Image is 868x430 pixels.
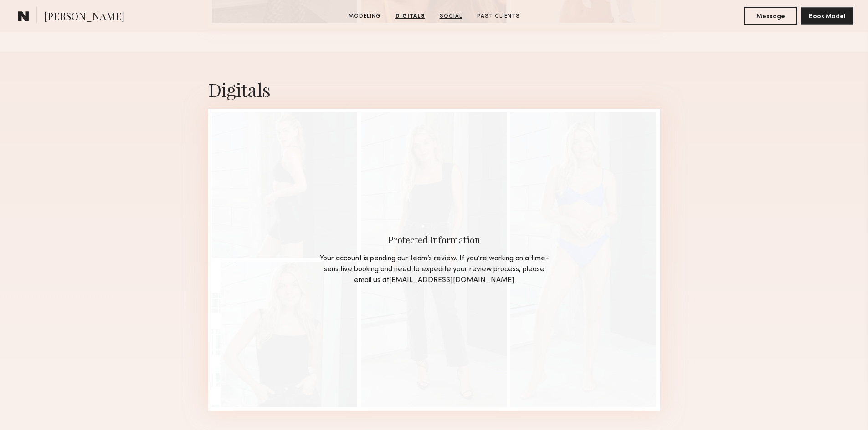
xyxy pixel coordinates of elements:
div: Protected Information [318,233,550,246]
div: Your account is pending our team’s review. If you’re working on a time-sensitive booking and need... [318,253,550,286]
button: Message [744,7,797,25]
a: Social [436,12,466,20]
a: Past Clients [473,12,524,20]
a: Book Model [801,12,853,20]
span: [PERSON_NAME] [44,9,124,25]
a: [EMAIL_ADDRESS][DOMAIN_NAME] [389,277,514,284]
a: Digitals [392,12,429,20]
div: Digitals [208,77,660,101]
a: Modeling [345,12,385,20]
button: Book Model [801,7,853,25]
